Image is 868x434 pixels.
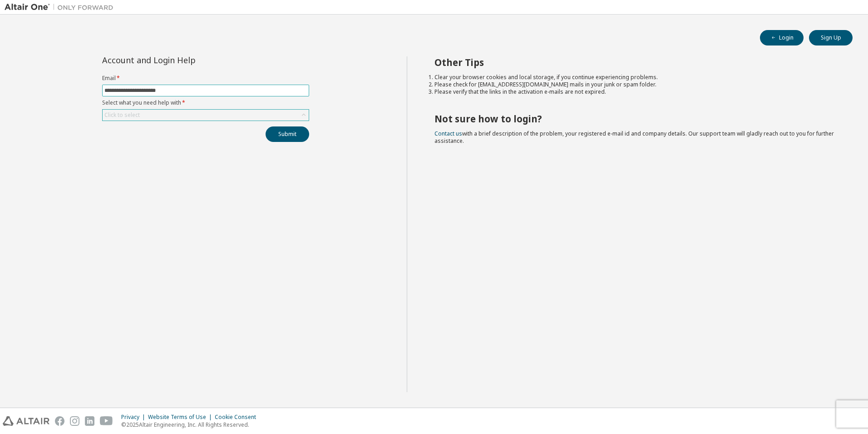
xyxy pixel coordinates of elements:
h2: Other Tips [434,56,837,68]
label: Select what you need help with [102,99,309,106]
img: Altair One [5,3,118,12]
div: Click to select [104,111,140,119]
img: youtube.svg [100,416,113,426]
span: with a brief description of the problem, your registered e-mail id and company details. Our suppo... [434,130,834,145]
li: Clear your browser cookies and local storage, if you continue experiencing problems. [434,74,837,81]
div: Click to select [103,110,309,121]
button: Sign Up [809,30,853,45]
img: linkedin.svg [85,416,94,426]
li: Please check for [EMAIL_ADDRESS][DOMAIN_NAME] mails in your junk or spam folder. [434,81,837,88]
div: Website Terms of Use [148,414,215,421]
h2: Not sure how to login? [434,113,837,125]
img: instagram.svg [70,416,79,426]
li: Please verify that the links in the activation e-mails are not expired. [434,88,837,96]
button: Submit [266,126,309,142]
p: © 2025 Altair Engineering, Inc. All Rights Reserved. [121,421,261,429]
div: Cookie Consent [215,414,261,421]
button: Login [760,30,804,45]
a: Contact us [434,130,462,137]
img: altair_logo.svg [3,416,49,426]
label: Email [102,75,309,82]
div: Privacy [121,414,148,421]
div: Account and Login Help [102,56,268,64]
img: facebook.svg [55,416,64,426]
